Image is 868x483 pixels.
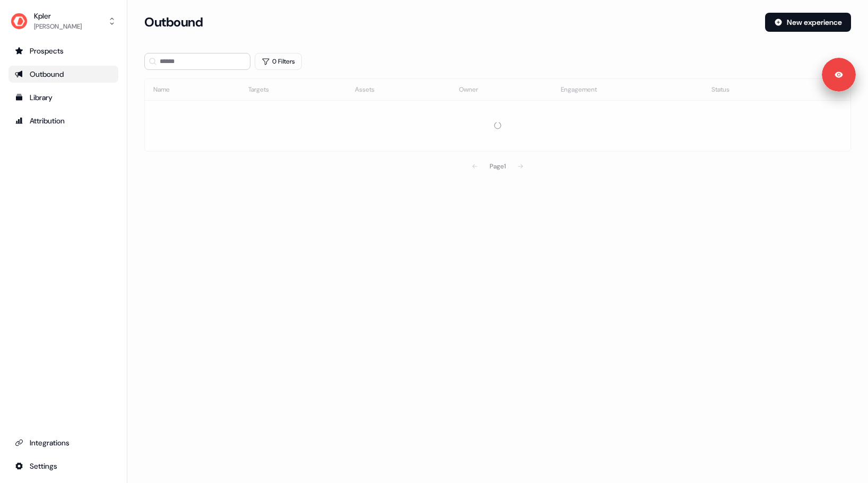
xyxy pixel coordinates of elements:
[8,458,118,475] a: Go to integrations
[144,14,203,30] h3: Outbound
[8,8,118,34] button: Kpler[PERSON_NAME]
[255,53,302,70] button: 0 Filters
[8,112,118,129] a: Go to attribution
[8,42,118,59] a: Go to prospects
[34,11,82,21] div: Kpler
[34,21,82,32] div: [PERSON_NAME]
[15,92,112,103] div: Library
[15,46,112,56] div: Prospects
[15,115,112,126] div: Attribution
[8,66,118,83] a: Go to outbound experience
[15,437,112,448] div: Integrations
[765,13,851,32] button: New experience
[15,461,112,471] div: Settings
[8,434,118,451] a: Go to integrations
[15,69,112,79] div: Outbound
[8,89,118,106] a: Go to templates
